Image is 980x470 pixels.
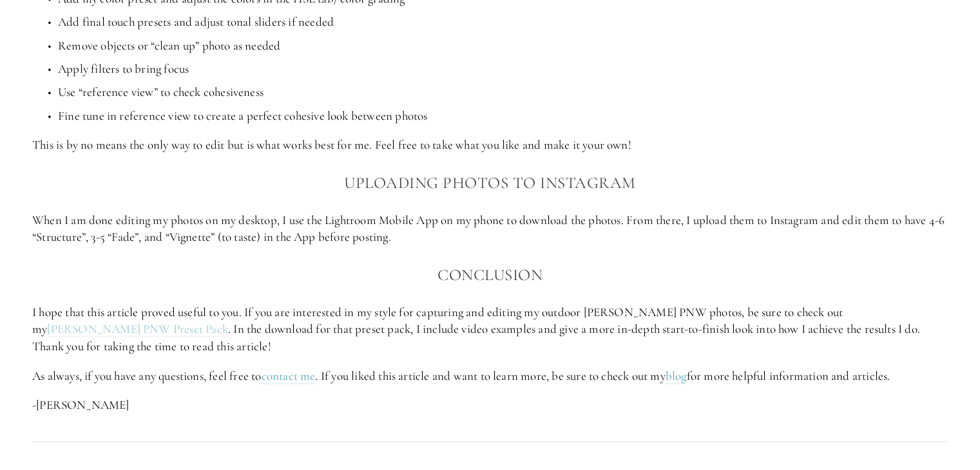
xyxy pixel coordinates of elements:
p: -[PERSON_NAME] [32,396,948,413]
p: When I am done editing my photos on my desktop, I use the Lightroom Mobile App on my phone to dow... [32,211,948,245]
p: Add final touch presets and adjust tonal sliders if needed [58,14,948,31]
h3: Uploading Photos to Instagram [32,169,948,195]
a: blog [666,368,687,384]
p: Remove objects or “clean up” photo as needed [58,37,948,54]
p: Apply filters to bring focus [58,60,948,77]
a: contact me [262,368,316,384]
p: Fine tune in reference view to create a perfect cohesive look between photos [58,107,948,124]
p: This is by no means the only way to edit but is what works best for me. Feel free to take what yo... [32,136,948,153]
p: I hope that this article proved useful to you. If you are interested in my style for capturing an... [32,303,948,355]
a: [PERSON_NAME] PNW Preset Pack [47,321,228,337]
p: Use “reference view” to check cohesiveness [58,83,948,100]
h3: Conclusion [32,261,948,287]
p: As always, if you have any questions, feel free to . If you liked this article and want to learn ... [32,367,948,384]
